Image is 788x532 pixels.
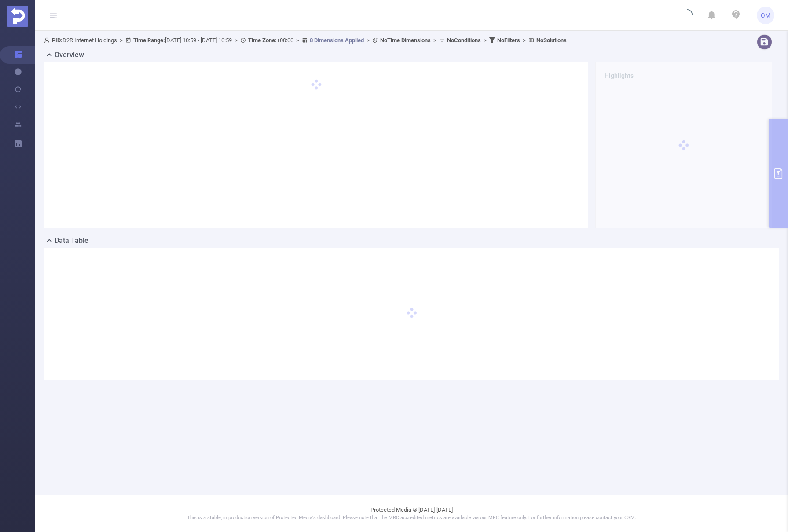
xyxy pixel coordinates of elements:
[293,37,302,44] span: >
[55,50,84,60] h2: Overview
[7,6,28,27] img: Protected Media
[497,37,520,44] b: No Filters
[52,37,62,44] b: PID:
[761,7,770,24] span: OM
[133,37,165,44] b: Time Range:
[117,37,125,44] span: >
[232,37,240,44] span: >
[380,37,431,44] b: No Time Dimensions
[682,9,693,22] i: icon: loading
[44,37,52,43] i: icon: user
[520,37,528,44] span: >
[57,514,766,522] p: This is a stable, in production version of Protected Media's dashboard. Please note that the MRC ...
[364,37,372,44] span: >
[248,37,277,44] b: Time Zone:
[35,495,788,532] footer: Protected Media © [DATE]-[DATE]
[447,37,481,44] b: No Conditions
[44,37,567,44] span: D2R Internet Holdings [DATE] 10:59 - [DATE] 10:59 +00:00
[310,37,364,44] u: 8 Dimensions Applied
[536,37,567,44] b: No Solutions
[431,37,439,44] span: >
[481,37,489,44] span: >
[55,235,88,246] h2: Data Table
